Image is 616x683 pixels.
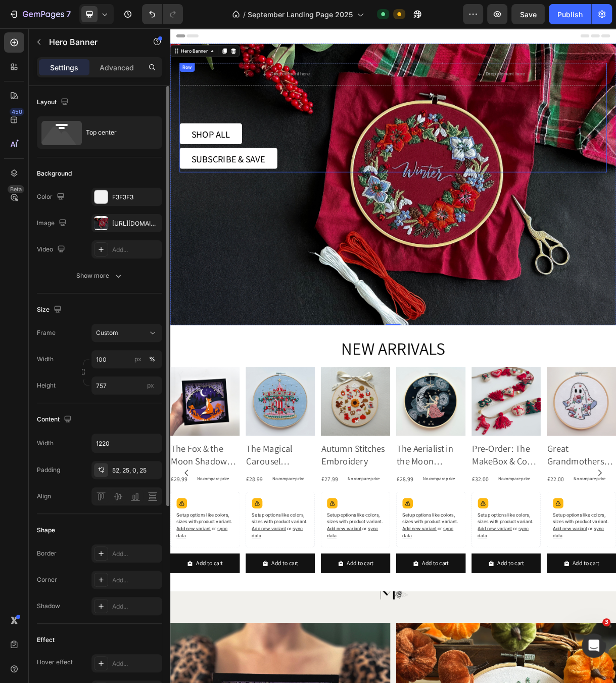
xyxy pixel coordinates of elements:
[37,465,60,475] div: Padding
[37,303,64,317] div: Size
[307,606,331,622] div: £28.99
[205,563,299,597] h2: Autumn Stitches Embroidery
[602,618,610,626] span: 3
[37,413,74,426] div: Content
[36,610,80,616] p: No compare price
[548,610,592,616] p: No compare price
[4,4,75,24] button: 7
[37,190,67,204] div: Color
[112,659,160,668] div: Add...
[37,602,60,611] div: Shadow
[139,610,183,616] p: No compare price
[29,169,129,186] span: SUBSCRIBE & SAVE
[557,9,583,20] div: Publish
[37,217,69,230] div: Image
[344,610,388,616] p: No compare price
[142,4,183,24] div: Undo/Redo
[147,381,154,389] span: px
[410,606,434,622] div: £32.00
[205,460,299,555] a: Autumn Stitches Embroidery
[205,606,229,622] div: £27.99
[92,434,162,452] input: Auto
[149,355,155,364] div: %
[37,658,73,667] div: Hover effect
[91,350,162,368] input: px%
[76,271,123,281] div: Show more
[37,328,56,337] label: Frame
[37,549,57,558] div: Border
[37,267,162,285] button: Show more
[232,420,374,451] span: NEW ARRIVALS
[112,602,160,611] div: Add...
[112,466,160,475] div: 52, 25, 0, 25
[112,576,160,585] div: Add...
[512,606,536,622] div: £22.00
[37,96,71,109] div: Layout
[307,563,402,597] h2: The Aerialist in the Moon Embroidery – 8 inch
[132,353,144,365] button: %
[429,58,483,66] div: Drop element here
[307,460,402,555] a: The Aerialist in the Moon Embroidery – 8 inch
[582,633,606,658] iframe: Intercom live chat
[103,606,127,622] div: £28.99
[49,36,135,48] p: Hero Banner
[410,460,504,555] a: Pre-Order: The MakeBox & Co Advent Garland Calendar
[446,610,490,616] p: No compare price
[13,162,146,191] a: SUBSCRIBE & SAVE
[410,563,504,597] h2: Pre-Order: The MakeBox & Co Advent Garland Calendar
[170,28,616,683] iframe: Design area
[248,9,353,20] span: September Landing Page 2025
[549,4,591,24] button: Publish
[112,549,160,559] div: Add...
[91,376,162,395] input: px
[112,193,160,202] div: F3F3F3
[243,9,246,20] span: /
[37,526,55,535] div: Shape
[13,129,98,157] a: SHOP ALL
[512,563,606,597] h2: Great Grandmothers Ghost Embroidery – 6 inch
[241,610,285,616] p: No compare price
[511,4,545,24] button: Save
[15,49,31,58] div: Row
[86,121,148,144] div: Top center
[100,62,134,73] p: Advanced
[10,108,24,116] div: 450
[13,26,53,35] div: Hero Banner
[103,563,197,597] h2: The Magical Carousel Embroidery – 8 inch
[103,460,197,555] a: The Magical Carousel Embroidery – 8 inch
[134,355,141,364] div: px
[37,439,54,448] div: Width
[570,590,598,619] button: Carousel Next Arrow
[512,460,606,555] a: Great Grandmothers Ghost Embroidery – 6 inch
[112,219,160,228] div: [URL][DOMAIN_NAME]
[96,328,118,337] span: Custom
[146,353,158,365] button: px
[37,355,54,364] label: Width
[8,590,36,619] button: Carousel Back Arrow
[37,169,72,178] div: Background
[37,381,56,390] label: Height
[29,136,81,152] span: SHOP ALL
[37,575,57,584] div: Corner
[50,62,78,73] p: Settings
[112,245,160,254] div: Add...
[37,635,55,645] div: Effect
[8,185,24,193] div: Beta
[91,324,162,342] button: Custom
[520,10,537,19] span: Save
[37,243,67,257] div: Video
[37,492,51,501] div: Align
[66,8,71,20] p: 7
